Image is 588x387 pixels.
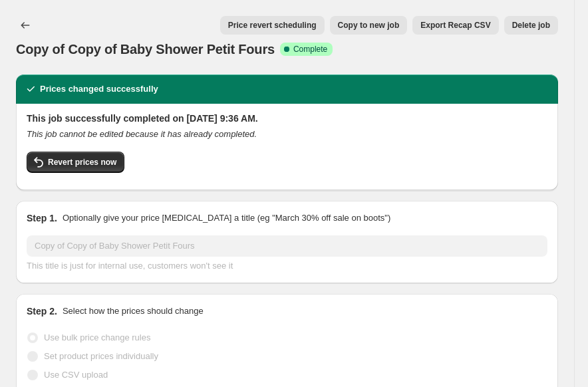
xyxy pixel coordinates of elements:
button: Price revert scheduling [220,16,325,35]
input: 30% off holiday sale [27,235,547,257]
span: Use bulk price change rules [44,332,150,342]
span: Revert prices now [48,157,116,168]
span: Export Recap CSV [420,20,490,31]
p: Select how the prices should change [63,305,204,318]
span: Copy to new job [338,20,400,31]
h2: Prices changed successfully [40,82,158,96]
i: This job cannot be edited because it has already completed. [27,129,257,139]
button: Revert prices now [27,152,124,173]
span: This title is just for internal use, customers won't see it [27,261,233,271]
span: Price revert scheduling [228,20,317,31]
p: Optionally give your price [MEDICAL_DATA] a title (eg "March 30% off sale on boots") [63,211,390,225]
span: Set product prices individually [44,351,158,361]
h2: Step 1. [27,211,57,225]
button: Export Recap CSV [412,16,498,35]
button: Copy to new job [330,16,408,35]
h2: Step 2. [27,305,57,318]
button: Price change jobs [16,16,35,35]
span: Complete [293,44,327,55]
h2: This job successfully completed on [DATE] 9:36 AM. [27,112,547,125]
button: Delete job [504,16,558,35]
span: Copy of Copy of Baby Shower Petit Fours [16,42,275,57]
span: Use CSV upload [44,370,108,380]
span: Delete job [512,20,550,31]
